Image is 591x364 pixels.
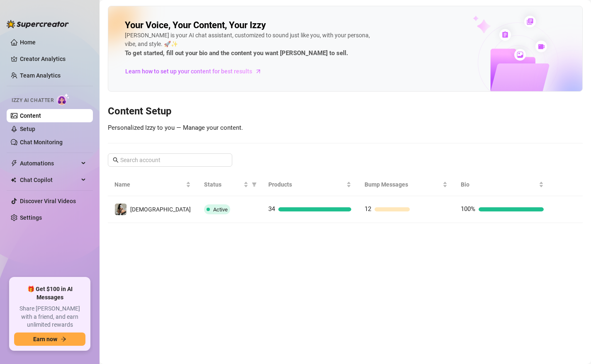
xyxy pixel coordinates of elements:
[130,206,191,213] span: [DEMOGRAPHIC_DATA]
[365,205,371,213] span: 12
[12,97,54,104] span: Izzy AI Chatter
[11,177,16,183] img: Chat Copilot
[61,336,66,342] span: arrow-right
[20,173,79,187] span: Chat Copilot
[454,7,582,91] img: ai-chatter-content-library-cLFOSyPT.png
[7,20,69,28] img: logo-BBDzfeDw.svg
[125,65,268,78] a: Learn how to set up your content for best results
[125,67,252,76] span: Learn how to set up your content for best results
[461,180,537,189] span: Bio
[204,180,242,189] span: Status
[250,178,258,191] span: filter
[20,198,76,204] a: Discover Viral Videos
[461,205,475,213] span: 100%
[57,93,70,105] img: AI Chatter
[33,336,57,342] span: Earn now
[125,49,348,57] strong: To get started, fill out your bio and the content you want [PERSON_NAME] to sell.
[14,305,85,329] span: Share [PERSON_NAME] with a friend, and earn unlimited rewards
[268,180,345,189] span: Products
[268,205,275,213] span: 34
[20,72,61,79] a: Team Analytics
[254,67,263,75] span: arrow-right
[20,214,42,221] a: Settings
[20,157,79,170] span: Automations
[252,182,257,187] span: filter
[20,126,35,132] a: Setup
[125,31,374,58] div: [PERSON_NAME] is your AI chat assistant, customized to sound just like you, with your persona, vi...
[454,173,550,196] th: Bio
[11,160,17,167] span: thunderbolt
[20,52,86,66] a: Creator Analytics
[125,19,266,31] h2: Your Voice, Your Content, Your Izzy
[108,105,583,118] h3: Content Setup
[262,173,358,196] th: Products
[113,157,119,163] span: search
[563,336,583,356] iframe: Intercom live chat
[197,173,262,196] th: Status
[365,180,441,189] span: Bump Messages
[108,173,197,196] th: Name
[20,39,36,46] a: Home
[213,206,228,213] span: Active
[120,155,221,165] input: Search account
[20,139,63,146] a: Chat Monitoring
[358,173,454,196] th: Bump Messages
[114,180,184,189] span: Name
[14,332,85,346] button: Earn nowarrow-right
[14,285,85,301] span: 🎁 Get $100 in AI Messages
[115,204,126,215] img: Goddess
[20,112,41,119] a: Content
[108,124,243,131] span: Personalized Izzy to you — Manage your content.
